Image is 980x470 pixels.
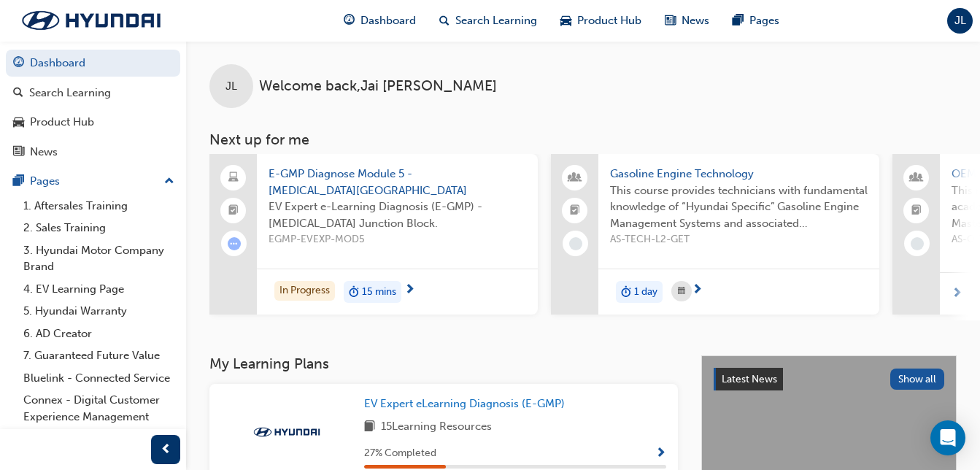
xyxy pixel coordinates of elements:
span: next-icon [952,288,962,301]
a: 5. Hyundai Warranty [18,300,180,323]
div: News [30,144,58,161]
span: JL [954,12,966,29]
h3: My Learning Plans [209,355,678,372]
a: HyTRAK FAQ's - User Guide [18,428,180,450]
button: Show all [890,369,945,390]
a: 1. Aftersales Training [18,195,180,217]
a: Search Learning [6,80,180,107]
a: Gasoline Engine TechnologyThis course provides technicians with fundamental knowledge of “Hyundai... [551,154,879,315]
span: guage-icon [13,57,24,70]
img: Trak [247,425,327,439]
span: calendar-icon [678,282,685,301]
span: next-icon [404,284,415,297]
button: DashboardSearch LearningProduct HubNews [6,47,180,168]
span: Gasoline Engine Technology [610,166,868,182]
a: guage-iconDashboard [332,6,428,36]
span: pages-icon [733,12,744,30]
span: News [682,12,709,29]
span: AS-TECH-L2-GET [610,231,868,248]
a: E-GMP Diagnose Module 5 - [MEDICAL_DATA][GEOGRAPHIC_DATA]EV Expert e-Learning Diagnosis (E-GMP) -... [209,154,538,315]
span: 15 mins [362,284,396,301]
span: booktick-icon [911,201,922,220]
a: search-iconSearch Learning [428,6,549,36]
span: Product Hub [577,12,641,29]
span: news-icon [13,146,24,159]
a: Dashboard [6,50,180,77]
div: Open Intercom Messenger [930,420,965,455]
a: car-iconProduct Hub [549,6,653,36]
div: Search Learning [29,85,111,101]
span: booktick-icon [228,201,239,220]
div: In Progress [274,281,335,301]
a: Bluelink - Connected Service [18,367,180,390]
span: This course provides technicians with fundamental knowledge of “Hyundai Specific” Gasoline Engine... [610,182,868,232]
span: search-icon [439,12,450,30]
span: search-icon [13,87,23,100]
span: duration-icon [349,282,359,301]
a: 6. AD Creator [18,323,180,345]
span: EV Expert eLearning Diagnosis (E-GMP) [364,397,565,410]
span: next-icon [692,284,703,297]
button: JL [947,8,973,34]
a: news-iconNews [653,6,721,36]
span: prev-icon [161,441,171,459]
span: Latest News [722,373,777,385]
a: pages-iconPages [721,6,791,36]
a: 4. EV Learning Page [18,278,180,301]
span: EV Expert e-Learning Diagnosis (E-GMP) - [MEDICAL_DATA] Junction Block. [269,199,526,231]
div: Product Hub [30,114,94,131]
img: Trak [7,5,175,36]
span: Dashboard [360,12,416,29]
a: EV Expert eLearning Diagnosis (E-GMP) [364,396,571,412]
span: guage-icon [344,12,355,30]
span: E-GMP Diagnose Module 5 - [MEDICAL_DATA][GEOGRAPHIC_DATA] [269,166,526,199]
div: Pages [30,173,60,190]
span: learningRecordVerb_NONE-icon [911,237,924,250]
span: pages-icon [13,175,24,188]
span: up-icon [164,172,174,191]
a: 7. Guaranteed Future Value [18,344,180,367]
span: learningRecordVerb_NONE-icon [569,237,582,250]
span: news-icon [665,12,676,30]
span: Search Learning [455,12,537,29]
span: 1 day [634,284,657,301]
h3: Next up for me [186,131,980,148]
a: Latest NewsShow all [714,368,944,391]
button: Pages [6,168,180,195]
span: 15 Learning Resources [381,418,492,436]
button: Show Progress [655,444,666,463]
span: book-icon [364,418,375,436]
span: Show Progress [655,447,666,461]
span: Welcome back , Jai [PERSON_NAME] [259,78,497,95]
span: car-icon [560,12,571,30]
span: car-icon [13,116,24,129]
a: 2. Sales Training [18,217,180,239]
a: 3. Hyundai Motor Company Brand [18,239,180,278]
span: booktick-icon [570,201,580,220]
span: JL [225,78,237,95]
span: people-icon [570,169,580,188]
span: EGMP-EVEXP-MOD5 [269,231,526,248]
a: News [6,139,180,166]
a: Connex - Digital Customer Experience Management [18,389,180,428]
span: learningRecordVerb_ATTEMPT-icon [228,237,241,250]
a: Product Hub [6,109,180,136]
span: people-icon [911,169,922,188]
span: Pages [749,12,779,29]
span: duration-icon [621,282,631,301]
span: 27 % Completed [364,445,436,462]
span: laptop-icon [228,169,239,188]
